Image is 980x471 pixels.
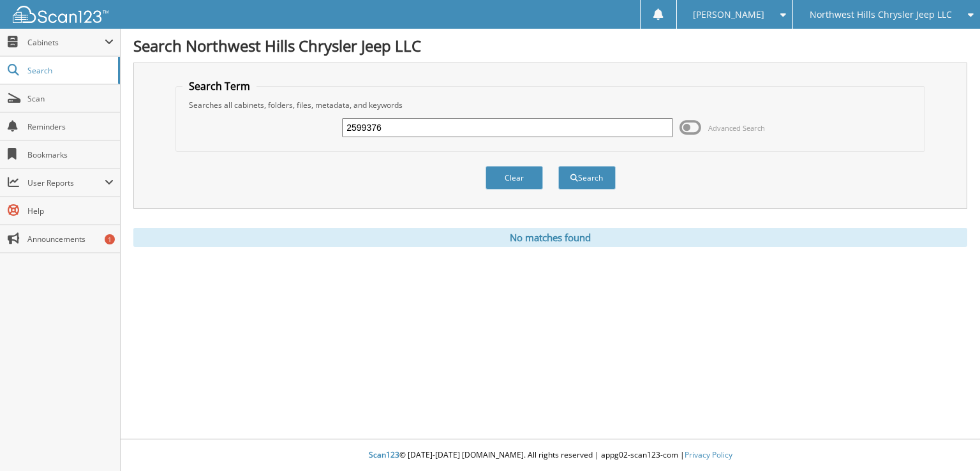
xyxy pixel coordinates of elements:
span: Help [27,206,114,216]
a: Privacy Policy [685,449,732,460]
div: © [DATE]-[DATE] [DOMAIN_NAME]. All rights reserved | appg02-scan123-com | [121,440,980,471]
span: Northwest Hills Chrysler Jeep LLC [810,11,952,19]
span: Advanced Search [708,123,765,133]
div: 1 [105,234,115,244]
span: [PERSON_NAME] [693,11,764,19]
h1: Search Northwest Hills Chrysler Jeep LLC [133,35,967,56]
div: Searches all cabinets, folders, files, metadata, and keywords [182,100,917,110]
span: Search [27,65,112,76]
button: Clear [486,166,543,190]
span: Reminders [27,121,114,132]
button: Search [558,166,616,190]
div: No matches found [133,228,967,247]
span: Announcements [27,234,114,244]
img: scan123-logo-white.svg [13,6,108,23]
legend: Search Term [182,79,256,93]
span: Scan123 [369,449,399,460]
span: Cabinets [27,37,105,48]
span: Bookmarks [27,149,114,160]
span: Scan [27,93,114,104]
span: User Reports [27,177,105,188]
